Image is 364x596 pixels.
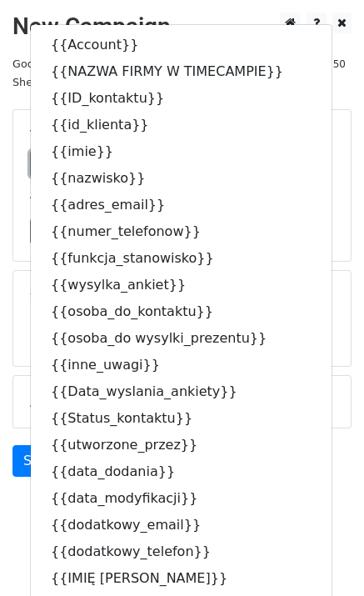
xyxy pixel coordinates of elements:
[31,138,332,165] a: {{imie}}
[31,218,332,245] a: {{numer_telefonow}}
[31,272,332,298] a: {{wysylka_ankiet}}
[31,485,332,512] a: {{data_modyfikacji}}
[12,58,203,89] small: Google Sheet:
[31,85,332,112] a: {{ID_kontaktu}}
[31,192,332,218] a: {{adres_email}}
[31,512,332,538] a: {{dodatkowy_email}}
[31,325,332,352] a: {{osoba_do wysylki_prezentu}}
[31,352,332,378] a: {{inne_uwagi}}
[31,112,332,138] a: {{id_klienta}}
[12,13,352,41] h2: New Campaign
[31,458,332,485] a: {{data_dodania}}
[31,58,332,85] a: {{NAZWA FIRMY W TIMECAMPIE}}
[31,245,332,272] a: {{funkcja_stanowisko}}
[31,565,332,592] a: {{IMIĘ [PERSON_NAME]}}
[31,405,332,432] a: {{Status_kontaktu}}
[31,378,332,405] a: {{Data_wyslania_ankiety}}
[31,32,332,58] a: {{Account}}
[31,298,332,325] a: {{osoba_do_kontaktu}}
[31,538,332,565] a: {{dodatkowy_telefon}}
[12,445,67,477] a: Send
[31,432,332,458] a: {{utworzone_przez}}
[31,165,332,192] a: {{nazwisko}}
[281,516,364,596] iframe: Chat Widget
